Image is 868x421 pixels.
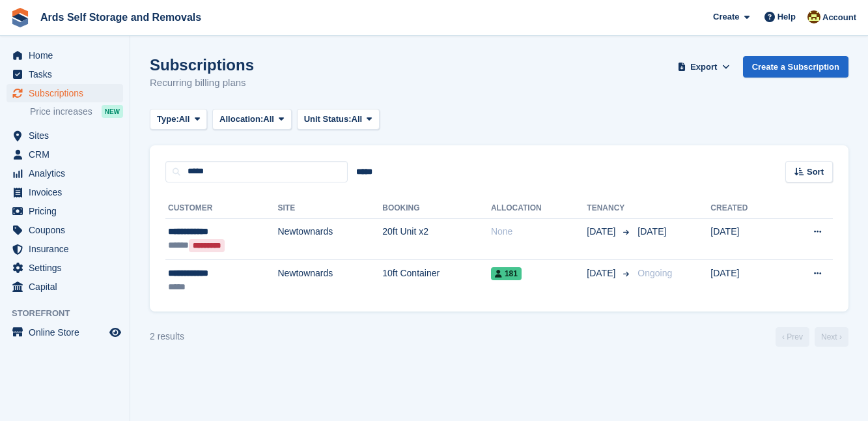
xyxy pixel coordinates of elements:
[807,10,820,23] img: Mark McFerran
[7,240,123,258] a: menu
[29,278,107,296] span: Capital
[7,202,123,220] a: menu
[491,198,587,219] th: Allocation
[352,113,363,126] span: All
[29,126,107,145] span: Sites
[587,225,618,239] span: [DATE]
[157,113,179,126] span: Type:
[29,46,107,65] span: Home
[710,218,781,260] td: [DATE]
[165,198,277,219] th: Customer
[35,7,206,28] a: Ards Self Storage and Removals
[382,260,491,301] td: 10ft Container
[710,260,781,301] td: [DATE]
[29,164,107,182] span: Analytics
[7,65,123,83] a: menu
[690,61,717,74] span: Export
[277,218,382,260] td: Newtownards
[491,267,522,280] span: 181
[29,65,107,83] span: Tasks
[29,323,107,341] span: Online Store
[587,198,632,219] th: Tenancy
[150,76,254,91] p: Recurring billing plans
[263,113,274,126] span: All
[7,84,123,102] a: menu
[822,11,856,24] span: Account
[7,164,123,182] a: menu
[30,104,123,119] a: Price increases NEW
[29,259,107,277] span: Settings
[7,278,123,296] a: menu
[382,198,491,219] th: Booking
[29,221,107,239] span: Coupons
[773,327,851,347] nav: Page
[297,109,380,130] button: Unit Status: All
[675,56,733,78] button: Export
[29,84,107,102] span: Subscriptions
[29,202,107,220] span: Pricing
[102,105,123,118] div: NEW
[807,166,824,179] span: Sort
[637,268,672,278] span: Ongoing
[7,183,123,201] a: menu
[637,226,666,237] span: [DATE]
[29,240,107,258] span: Insurance
[30,106,92,118] span: Price increases
[382,218,491,260] td: 20ft Unit x2
[777,10,796,23] span: Help
[7,46,123,65] a: menu
[304,113,352,126] span: Unit Status:
[7,259,123,277] a: menu
[277,260,382,301] td: Newtownards
[7,323,123,341] a: menu
[587,267,618,280] span: [DATE]
[710,198,781,219] th: Created
[743,56,848,78] a: Create a Subscription
[7,145,123,164] a: menu
[150,330,184,343] div: 2 results
[219,113,263,126] span: Allocation:
[212,109,292,130] button: Allocation: All
[10,8,30,27] img: stora-icon-8386f47178a22dfd0bd8f6a31ec36ba5ce8667c1dd55bd0f319d3a0aa187defe.svg
[7,221,123,239] a: menu
[12,307,130,320] span: Storefront
[7,126,123,145] a: menu
[776,327,809,347] a: Previous
[815,327,848,347] a: Next
[29,145,107,164] span: CRM
[107,325,123,340] a: Preview store
[491,225,587,239] div: None
[29,183,107,201] span: Invoices
[713,10,739,23] span: Create
[150,109,207,130] button: Type: All
[150,56,254,74] h1: Subscriptions
[277,198,382,219] th: Site
[179,113,190,126] span: All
